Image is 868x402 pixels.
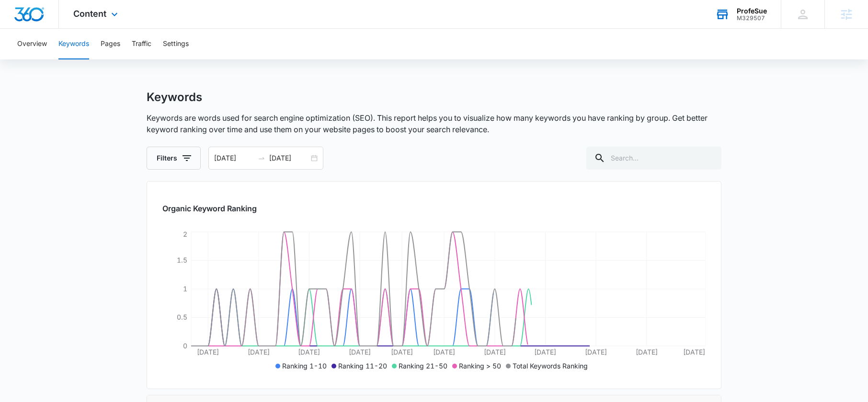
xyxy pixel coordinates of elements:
button: Pages [101,29,120,59]
input: Start date [214,153,254,163]
img: tab_keywords_by_traffic_grey.svg [95,56,103,63]
div: Keywords by Traffic [106,57,161,63]
tspan: [DATE] [248,348,270,356]
div: Domain: [DOMAIN_NAME] [25,25,105,33]
button: Settings [163,29,189,59]
img: logo_orange.svg [15,15,23,23]
tspan: [DATE] [636,348,658,356]
tspan: [DATE] [197,348,219,356]
button: Traffic [132,29,151,59]
span: to [258,154,265,162]
tspan: [DATE] [433,348,455,356]
input: Search... [586,147,721,170]
tspan: [DATE] [484,348,506,356]
input: End date [269,153,309,163]
tspan: [DATE] [683,348,705,356]
div: Domain Overview [36,57,86,63]
h1: Keywords [147,90,202,104]
div: v 4.0.25 [27,15,47,23]
button: Keywords [58,29,89,59]
span: Content [73,9,106,19]
img: website_grey.svg [15,25,23,33]
span: Ranking 21-50 [399,362,447,370]
button: Overview [17,29,47,59]
tspan: [DATE] [349,348,371,356]
tspan: [DATE] [585,348,607,356]
h2: Organic Keyword Ranking [162,203,706,214]
tspan: 1 [183,285,187,293]
span: Total Keywords Ranking [513,362,588,370]
span: Ranking 11-20 [338,362,387,370]
img: tab_domain_overview_orange.svg [26,56,34,63]
tspan: 2 [183,230,187,238]
tspan: 0.5 [177,313,187,321]
div: account id [737,15,767,22]
span: swap-right [258,154,265,162]
p: Keywords are words used for search engine optimization (SEO). This report helps you to visualize ... [147,112,721,135]
span: Ranking > 50 [459,362,501,370]
div: account name [737,7,767,15]
span: Ranking 1-10 [282,362,327,370]
tspan: [DATE] [298,348,320,356]
tspan: [DATE] [391,348,413,356]
tspan: 0 [183,342,187,350]
button: Filters [147,147,201,170]
tspan: 1.5 [177,256,187,264]
tspan: [DATE] [534,348,556,356]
